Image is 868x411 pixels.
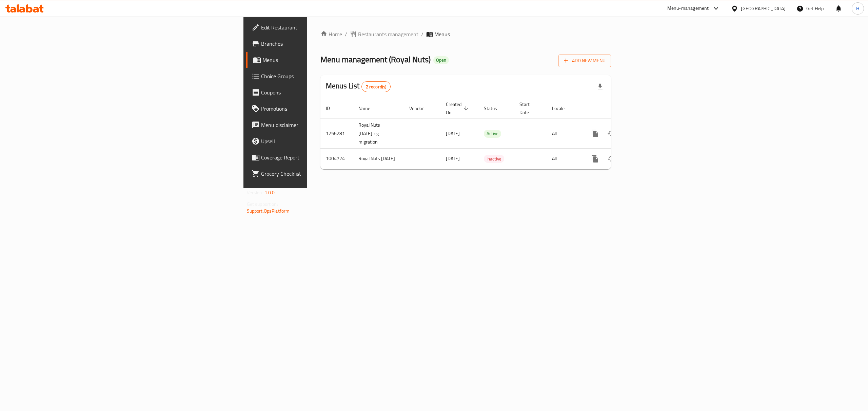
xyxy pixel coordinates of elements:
[667,4,709,13] div: Menu-management
[446,129,460,138] span: [DATE]
[246,84,389,101] a: Coupons
[421,30,423,38] li: /
[261,170,383,178] span: Grocery Checklist
[558,55,611,67] button: Add New Menu
[358,104,379,112] span: Name
[246,19,389,36] a: Edit Restaurant
[261,153,383,161] span: Coverage Report
[246,68,389,84] a: Choice Groups
[603,151,619,167] button: Change Status
[446,154,460,163] span: [DATE]
[320,98,657,169] table: enhanced table
[246,166,389,182] a: Grocery Checklist
[246,52,389,68] a: Menus
[514,118,547,148] td: -
[247,200,278,209] span: Get support on:
[261,137,383,145] span: Upsell
[261,72,383,80] span: Choice Groups
[484,155,504,163] div: Inactive
[484,130,501,138] div: Active
[326,81,391,92] h2: Menus List
[246,117,389,133] a: Menu disclaimer
[484,104,506,112] span: Status
[856,5,859,12] span: H
[246,133,389,149] a: Upsell
[564,57,606,65] span: Add New Menu
[552,104,573,112] span: Locale
[362,84,391,90] span: 2 record(s)
[261,88,383,96] span: Coupons
[247,207,290,215] a: Support.OpsPlatform
[484,155,504,163] span: Inactive
[547,118,581,148] td: All
[261,40,383,48] span: Branches
[320,30,611,38] nav: breadcrumb
[433,56,449,64] div: Open
[446,100,470,116] span: Created On
[247,188,263,197] span: Version:
[514,148,547,169] td: -
[246,149,389,166] a: Coverage Report
[361,81,391,92] div: Total records count
[587,151,603,167] button: more
[547,148,581,169] td: All
[264,188,275,197] span: 1.0.0
[262,56,383,64] span: Menus
[581,98,657,119] th: Actions
[587,125,603,142] button: more
[261,105,383,113] span: Promotions
[246,36,389,52] a: Branches
[261,23,383,31] span: Edit Restaurant
[603,125,619,142] button: Change Status
[741,5,786,12] div: [GEOGRAPHIC_DATA]
[433,57,449,63] span: Open
[519,100,538,116] span: Start Date
[434,30,450,38] span: Menus
[246,101,389,117] a: Promotions
[261,121,383,129] span: Menu disclaimer
[592,79,608,95] div: Export file
[326,104,339,112] span: ID
[484,130,501,137] span: Active
[409,104,432,112] span: Vendor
